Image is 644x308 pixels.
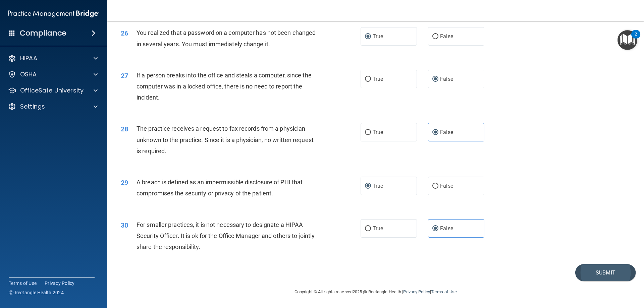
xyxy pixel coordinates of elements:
[20,86,84,95] p: OfficeSafe University
[432,184,438,189] input: False
[373,225,383,232] span: True
[8,70,98,78] a: OSHA
[373,129,383,135] span: True
[432,34,438,39] input: False
[365,226,371,231] input: True
[137,72,312,101] span: If a person breaks into the office and steals a computer, since the computer was in a locked offi...
[137,125,314,154] span: The practice receives a request to fax records from a physician unknown to the practice. Since it...
[121,29,128,37] span: 26
[20,54,37,62] p: HIPAA
[9,289,64,296] span: Ⓒ Rectangle Health 2024
[365,130,371,135] input: True
[8,54,98,62] a: HIPAA
[432,226,438,231] input: False
[20,103,45,111] p: Settings
[121,179,128,187] span: 29
[20,28,66,38] h4: Compliance
[403,289,430,294] a: Privacy Policy
[440,183,453,189] span: False
[365,184,371,189] input: True
[440,129,453,135] span: False
[365,77,371,82] input: True
[440,225,453,232] span: False
[365,34,371,39] input: True
[575,264,636,281] button: Submit
[137,179,303,197] span: A breach is defined as an impermissible disclosure of PHI that compromises the security or privac...
[9,280,37,287] a: Terms of Use
[635,34,637,43] div: 2
[121,125,128,133] span: 28
[121,221,128,229] span: 30
[432,130,438,135] input: False
[373,33,383,40] span: True
[373,183,383,189] span: True
[432,77,438,82] input: False
[137,29,316,47] span: You realized that a password on a computer has not been changed in several years. You must immedi...
[137,221,315,250] span: For smaller practices, it is not necessary to designate a HIPAA Security Officer. It is ok for th...
[618,30,637,50] button: Open Resource Center, 2 new notifications
[610,262,636,287] iframe: Drift Widget Chat Controller
[8,7,99,20] img: PMB logo
[440,33,453,40] span: False
[45,280,75,287] a: Privacy Policy
[20,70,37,78] p: OSHA
[8,86,98,95] a: OfficeSafe University
[121,72,128,80] span: 27
[431,289,457,294] a: Terms of Use
[8,103,98,111] a: Settings
[253,281,498,303] div: Copyright © All rights reserved 2025 @ Rectangle Health | |
[373,76,383,82] span: True
[440,76,453,82] span: False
